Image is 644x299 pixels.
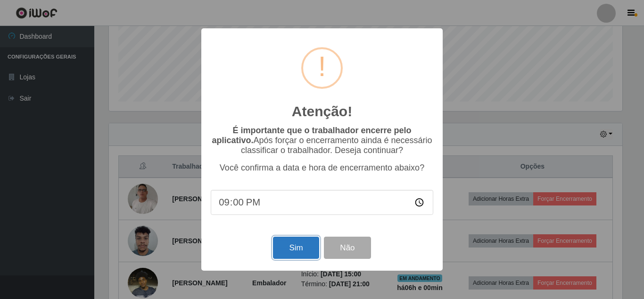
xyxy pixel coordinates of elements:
[273,237,319,259] button: Sim
[211,163,433,173] p: Você confirma a data e hora de encerramento abaixo?
[324,237,371,259] button: Não
[211,126,433,155] p: Após forçar o encerramento ainda é necessário classificar o trabalhador. Deseja continuar?
[212,126,411,145] b: É importante que o trabalhador encerre pelo aplicativo.
[292,103,352,120] h2: Atenção!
